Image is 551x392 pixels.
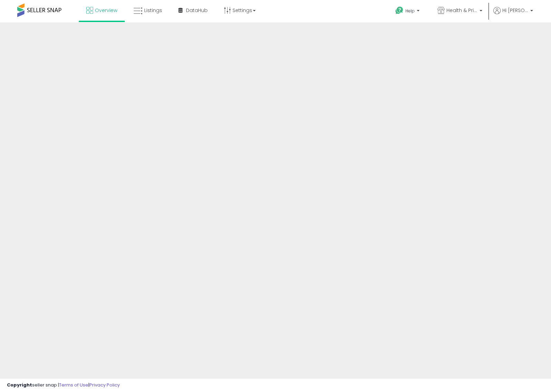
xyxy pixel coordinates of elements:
[390,1,426,22] a: Help
[405,8,415,14] span: Help
[95,7,117,14] span: Overview
[446,7,478,14] span: Health & Prime
[186,7,208,14] span: DataHub
[502,7,528,14] span: Hi [PERSON_NAME]
[144,7,162,14] span: Listings
[493,7,533,22] a: Hi [PERSON_NAME]
[395,6,404,15] i: Get Help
